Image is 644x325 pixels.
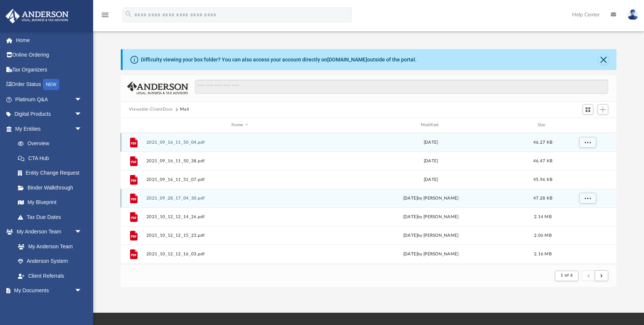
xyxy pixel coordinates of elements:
[627,9,638,20] img: User Pic
[583,104,594,115] button: Switch to Grid View
[561,122,613,128] div: id
[337,157,524,164] div: [DATE]
[75,121,89,137] span: arrow_drop_down
[533,140,552,144] span: 46.27 KB
[75,283,89,299] span: arrow_drop_down
[5,283,89,298] a: My Documentsarrow_drop_down
[5,224,89,239] a: My Anderson Teamarrow_drop_down
[124,10,133,18] i: search
[75,92,89,107] span: arrow_drop_down
[5,121,93,136] a: My Entitiesarrow_drop_down
[146,233,334,238] button: 2021_10_12_12_15_23.pdf
[10,254,89,269] a: Anderson System
[327,57,367,63] a: [DOMAIN_NAME]
[5,33,93,48] a: Home
[579,192,596,204] button: More options
[10,268,89,283] a: Client Referrals
[124,122,143,128] div: id
[75,224,89,240] span: arrow_drop_down
[129,106,173,113] button: Viewable-ClientDocs
[146,122,334,128] div: Name
[337,176,524,183] div: [DATE]
[146,252,334,257] button: 2021_10_12_12_16_03.pdf
[10,239,86,254] a: My Anderson Team
[10,195,89,210] a: My Blueprint
[195,80,609,94] input: Search files and folders
[10,210,93,224] a: Tax Due Dates
[3,9,71,23] img: Anderson Advisors Platinum Portal
[5,107,93,122] a: Digital Productsarrow_drop_down
[146,140,334,145] button: 2021_09_16_11_50_04.pdf
[146,214,334,219] button: 2021_10_12_12_14_26.pdf
[555,271,578,281] button: 1 of 6
[146,159,334,163] button: 2021_09_16_11_50_38.pdf
[10,136,93,151] a: Overview
[528,122,558,128] div: Size
[5,77,93,92] a: Order StatusNEW
[146,196,334,201] button: 2021_09_28_17_04_30.pdf
[101,14,110,19] a: menu
[5,62,93,77] a: Tax Organizers
[75,107,89,122] span: arrow_drop_down
[5,48,93,63] a: Online Ordering
[337,195,524,201] div: [DATE] by [PERSON_NAME]
[534,214,552,219] span: 2.14 MB
[121,133,616,265] div: grid
[141,56,417,64] div: Difficulty viewing your box folder? You can also access your account directly on outside of the p...
[337,213,524,220] div: [DATE] by [PERSON_NAME]
[10,166,93,181] a: Entity Change Request
[146,177,334,182] button: 2021_09_16_11_51_07.pdf
[180,106,190,113] button: Mail
[337,232,524,239] div: [DATE] by [PERSON_NAME]
[534,252,552,256] span: 2.16 MB
[337,139,524,146] div: [DATE]
[598,54,609,65] button: Close
[337,251,524,257] div: [DATE] by [PERSON_NAME]
[5,92,93,107] a: Platinum Q&Aarrow_drop_down
[597,104,609,115] button: Add
[101,10,110,19] i: menu
[561,273,573,277] span: 1 of 6
[579,137,596,148] button: More options
[534,233,552,237] span: 2.06 MB
[10,151,93,166] a: CTA Hub
[533,159,552,163] span: 46.47 KB
[10,180,93,195] a: Binder Walkthrough
[43,79,59,90] div: NEW
[337,122,525,128] div: Modified
[533,196,552,200] span: 47.28 KB
[10,298,86,313] a: Box
[533,177,552,181] span: 45.96 KB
